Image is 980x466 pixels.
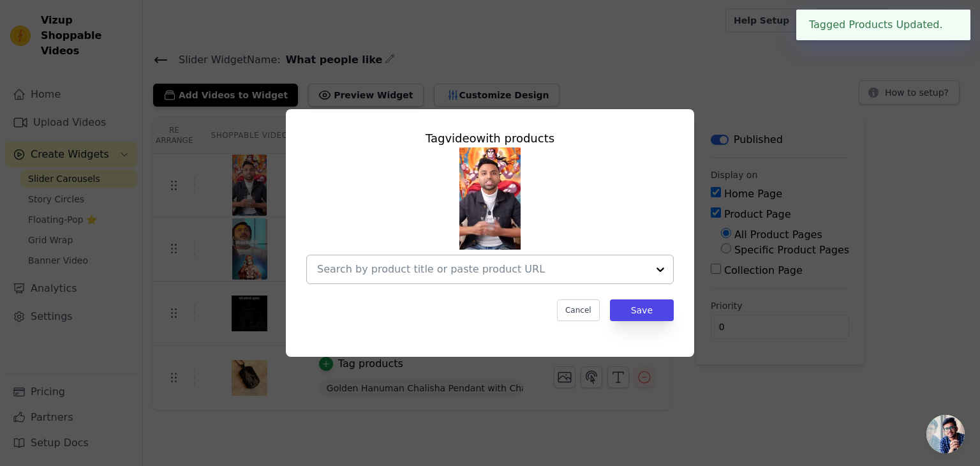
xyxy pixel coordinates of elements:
button: Save [610,299,674,321]
div: Tag video with products [306,130,674,147]
img: tn-3b1e59237e5240f8986b61e11ba1c0ea.png [459,147,521,250]
button: Close [943,17,958,33]
button: Cancel [557,299,600,321]
input: Search by product title or paste product URL [317,262,648,277]
div: Tagged Products Updated. [796,10,970,40]
a: Open chat [926,415,965,453]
